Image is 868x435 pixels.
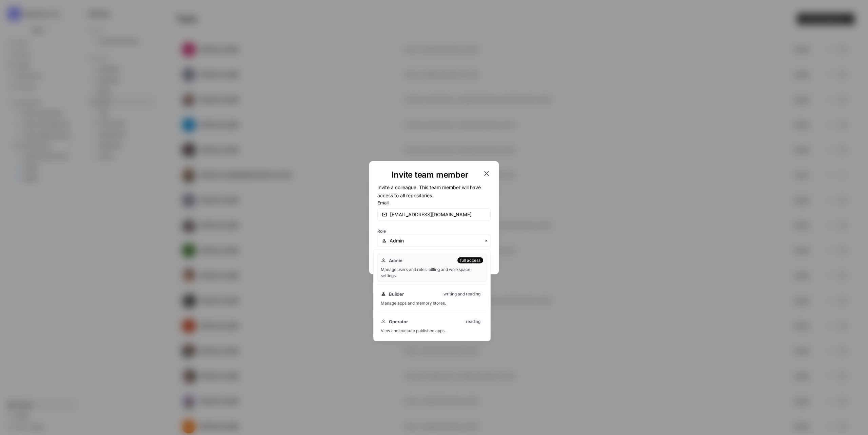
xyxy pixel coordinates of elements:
[389,291,404,297] span: Builder
[389,318,408,325] span: Operator
[381,267,483,279] div: Manage users and roles, billing and workspace settings.
[377,229,386,234] span: Role
[381,300,483,306] div: Manage apps and memory stores.
[463,319,483,325] div: reading
[377,199,491,206] label: Email
[377,169,482,180] h1: Invite team member
[389,257,402,264] span: Admin
[441,291,483,297] div: writing and reading
[390,237,486,244] input: Admin
[390,211,486,218] input: email@company.com
[377,184,481,198] span: Invite a colleague. This team member will have access to all repositories.
[457,257,483,264] div: full access
[381,328,483,334] div: View and execute published apps.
